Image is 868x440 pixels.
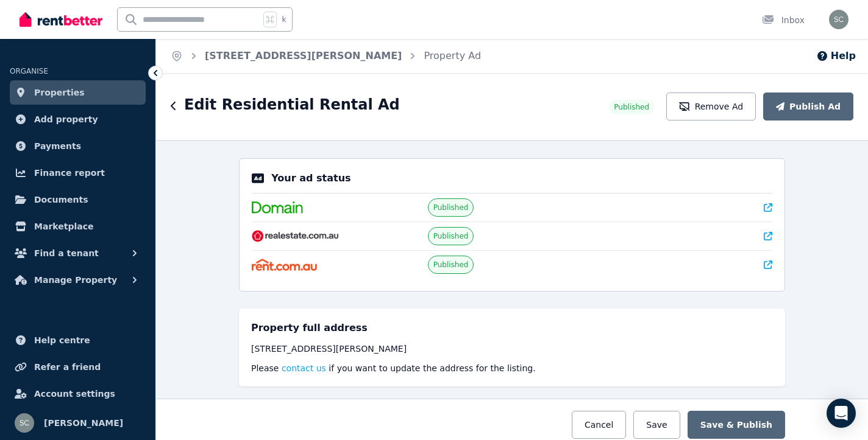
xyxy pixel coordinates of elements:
span: Refer a friend [34,360,101,374]
h5: Property full address [251,321,368,335]
span: Marketplace [34,219,93,234]
a: Help centre [10,328,146,352]
span: k [282,15,286,24]
a: Properties [10,80,146,105]
button: Publish Ad [763,93,853,120]
button: Remove Ad [666,93,756,120]
span: Payments [34,139,81,153]
span: Published [433,203,469,212]
img: Rent.com.au [252,259,317,271]
span: Properties [34,85,85,100]
a: Payments [10,134,146,158]
img: RealEstate.com.au [252,230,339,242]
a: Refer a friend [10,355,146,379]
span: Add property [34,112,98,127]
a: Account settings [10,382,146,406]
img: Domain.com.au [252,201,303,214]
a: Add property [10,107,146,131]
span: [PERSON_NAME] [44,416,123,430]
span: Published [433,260,469,270]
button: Save [633,411,680,439]
button: Help [816,49,856,63]
img: susan campbell [15,413,34,433]
a: Documents [10,187,146,212]
a: Marketplace [10,214,146,239]
span: Published [614,102,649,112]
span: Published [433,231,469,241]
div: Inbox [762,14,805,26]
button: Save & Publish [688,411,785,439]
button: Cancel [572,411,626,439]
span: Help centre [34,333,90,347]
div: [STREET_ADDRESS][PERSON_NAME] [251,343,773,355]
div: Open Intercom Messenger [827,399,856,428]
span: ORGANISE [10,67,48,75]
p: Please if you want to update the address for the listing. [251,362,773,374]
a: Property Ad [424,50,481,61]
span: Finance report [34,166,105,180]
button: Find a tenant [10,241,146,265]
a: [STREET_ADDRESS][PERSON_NAME] [205,50,402,61]
img: susan campbell [829,10,848,29]
span: Find a tenant [34,246,99,260]
button: contact us [282,362,326,374]
a: Finance report [10,161,146,185]
p: Your ad status [271,171,350,186]
nav: Breadcrumb [156,39,496,73]
button: Manage Property [10,268,146,292]
h1: Edit Residential Rental Ad [184,95,400,114]
img: RentBetter [20,10,102,29]
span: Manage Property [34,273,117,287]
span: Documents [34,192,88,207]
span: Account settings [34,386,115,401]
